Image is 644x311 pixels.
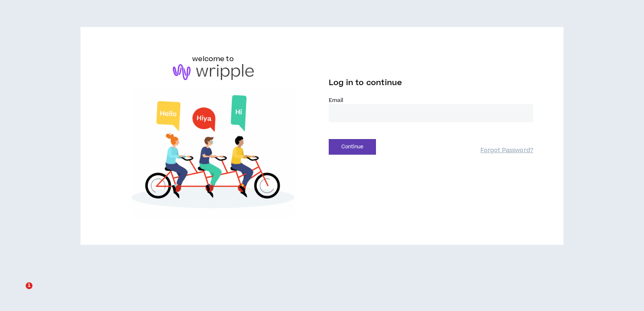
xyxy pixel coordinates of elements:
[26,282,32,289] span: 1
[173,64,254,80] img: logo-brand.png
[329,78,402,88] span: Log in to continue
[111,88,315,218] img: Welcome to Wripple
[329,97,533,104] label: Email
[8,282,29,303] iframe: Intercom live chat
[480,147,533,155] a: Forgot Password?
[192,54,234,64] h6: welcome to
[329,139,376,155] button: Continue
